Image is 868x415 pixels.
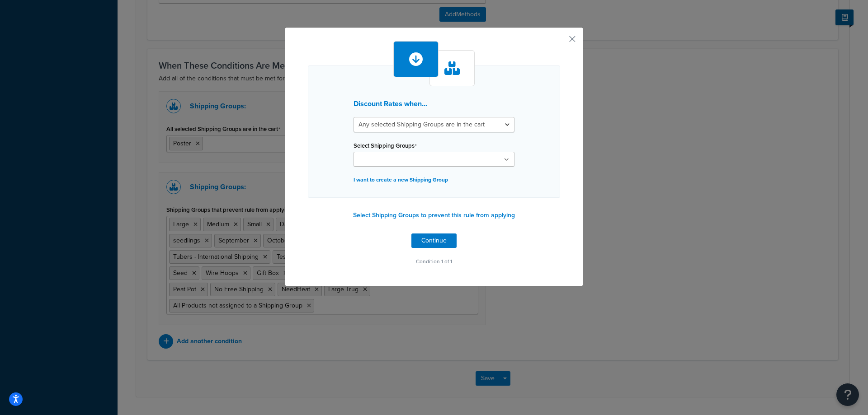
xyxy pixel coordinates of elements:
p: I want to create a new Shipping Group [354,173,514,186]
label: Select Shipping Groups [354,142,417,149]
h3: Discount Rates when... [354,100,514,108]
button: Continue [411,233,457,248]
button: Select Shipping Groups to prevent this rule from applying [350,209,518,222]
p: Condition 1 of 1 [308,255,560,268]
